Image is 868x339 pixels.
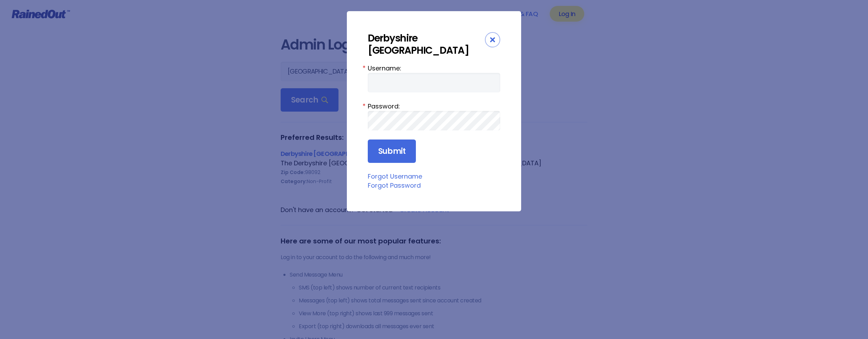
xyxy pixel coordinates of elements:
[368,32,485,56] div: Derbyshire [GEOGRAPHIC_DATA]
[368,172,422,181] a: Forgot Username
[368,101,500,111] label: Password:
[368,140,416,163] input: Submit
[368,63,500,73] label: Username:
[485,32,500,47] div: Close
[368,181,421,190] a: Forgot Password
